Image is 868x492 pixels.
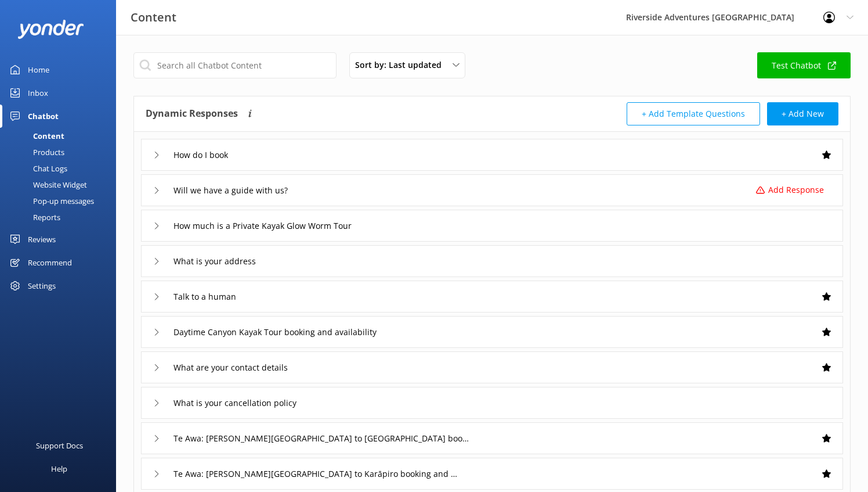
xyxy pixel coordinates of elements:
h4: Dynamic Responses [146,102,238,125]
div: Settings [28,274,56,297]
a: Products [7,144,116,160]
div: Products [7,144,64,160]
img: yonder-white-logo.png [17,20,84,39]
div: Home [28,58,49,81]
a: Website Widget [7,177,116,193]
input: Search all Chatbot Content [133,52,337,78]
div: Reports [7,209,60,225]
div: Pop-up messages [7,193,94,209]
button: + Add Template Questions [627,102,760,125]
span: Sort by: Last updated [355,59,449,71]
h3: Content [131,8,176,27]
div: Content [7,128,64,144]
div: Website Widget [7,177,87,193]
p: Add Response [768,184,824,196]
div: Inbox [28,81,48,105]
div: Support Docs [36,434,83,457]
a: Content [7,128,116,144]
a: Test Chatbot [757,52,851,78]
div: Recommend [28,251,72,274]
a: Chat Logs [7,160,116,177]
a: Reports [7,209,116,225]
button: + Add New [767,102,838,125]
div: Chatbot [28,105,59,128]
div: Reviews [28,228,56,251]
div: Chat Logs [7,160,67,177]
div: Help [51,457,67,480]
a: Pop-up messages [7,193,116,209]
